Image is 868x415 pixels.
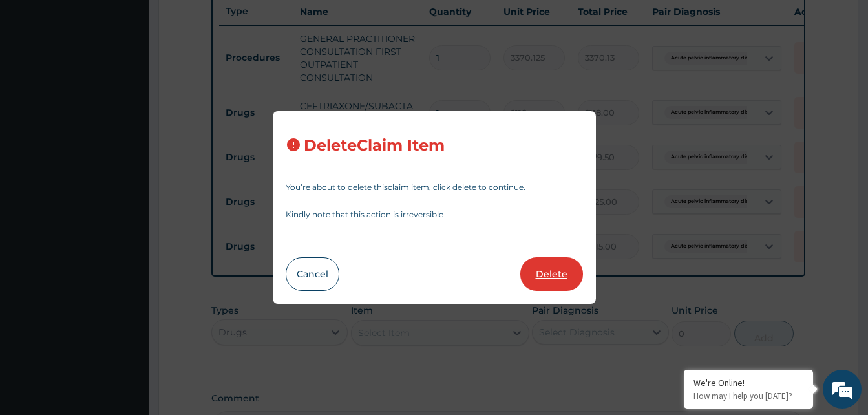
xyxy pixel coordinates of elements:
h3: Delete Claim Item [304,137,445,154]
div: We're Online! [693,377,803,388]
p: You’re about to delete this claim item , click delete to continue. [286,184,583,191]
img: d_794563401_company_1708531726252_794563401 [24,65,52,97]
span: We're online! [75,125,178,255]
textarea: Type your message and hit 'Enter' [6,277,246,323]
p: How may I help you today? [693,390,803,401]
div: Minimize live chat window [212,6,243,37]
p: Kindly note that this action is irreversible [286,211,583,218]
button: Delete [520,257,583,291]
div: Chat with us now [67,72,217,89]
button: Cancel [286,257,339,291]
